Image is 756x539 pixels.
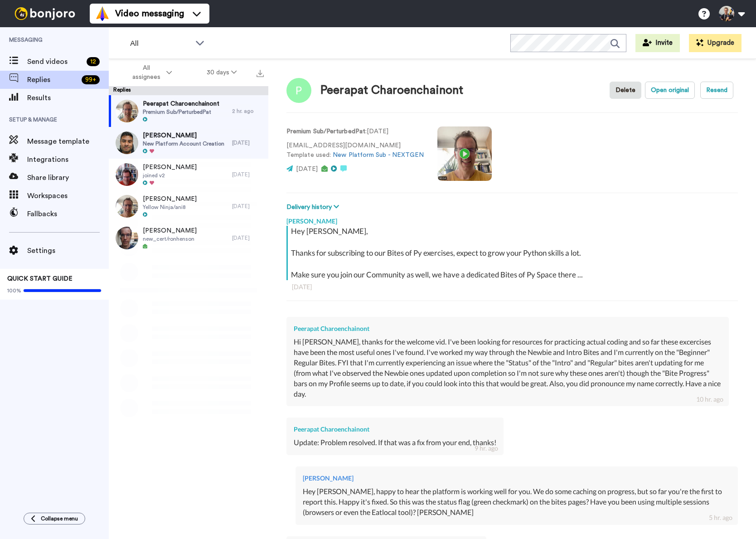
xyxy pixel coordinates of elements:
span: QUICK START GUIDE [7,276,73,282]
span: All assignees [128,63,165,82]
span: Message template [27,136,109,147]
span: [PERSON_NAME] [143,131,224,140]
img: e261e8ef-7694-48a6-9920-f389d58d96eb-thumb.jpg [116,227,138,249]
span: joined v2 [143,172,197,179]
span: Integrations [27,154,109,165]
span: Settings [27,245,109,256]
div: [PERSON_NAME] [303,474,731,483]
div: Peerapat Charoenchainont [294,425,496,434]
img: bj-logo-header-white.svg [11,7,79,20]
div: [DATE] [232,171,264,178]
span: Collapse menu [41,515,78,522]
div: Peerapat Charoenchainont [294,324,722,333]
span: [PERSON_NAME] [143,163,197,172]
button: Delivery history [286,202,342,212]
div: 12 [87,57,100,66]
div: Update: Problem resolved. If that was a fix from your end, thanks! [294,437,496,448]
span: new_cert/ronhenson [143,235,197,243]
a: [PERSON_NAME]New Platform Account Creation[DATE] [109,127,268,159]
div: [DATE] [232,234,264,242]
button: All assignees [111,60,189,85]
span: Share library [27,172,109,183]
span: Yellow Ninja/ani8 [143,204,197,211]
div: 5 hr. ago [709,513,732,522]
span: [PERSON_NAME] [143,194,197,204]
span: [DATE] [296,166,318,172]
a: [PERSON_NAME]new_cert/ronhenson[DATE] [109,222,268,254]
strong: Premium Sub/PerturbedPat [286,128,365,135]
div: Hey [PERSON_NAME], Thanks for subscribing to our Bites of Py exercises, expect to grow your Pytho... [291,226,736,280]
div: Hi [PERSON_NAME], thanks for the welcome vid. I've been looking for resources for practicing actu... [294,337,722,399]
span: Video messaging [115,7,184,20]
button: Delete [610,82,641,99]
a: Peerapat CharoenchainontPremium Sub/PerturbedPat2 hr. ago [109,95,268,127]
a: [PERSON_NAME]Yellow Ninja/ani8[DATE] [109,190,268,222]
img: aa6f49df-472a-4ece-a689-f58e4aff5dff-thumb.jpg [116,195,138,218]
img: 86777a5a-97ab-4882-ab50-0ebb353e7528-thumb.jpg [116,100,138,122]
p: [EMAIL_ADDRESS][DOMAIN_NAME] Template used: [286,141,424,160]
span: [PERSON_NAME] [143,226,197,235]
span: Peerapat Charoenchainont [143,99,219,108]
button: Resend [700,82,733,99]
div: [DATE] [232,203,264,210]
span: All [130,38,191,49]
span: Fallbacks [27,209,109,219]
span: 100% [7,287,21,294]
p: : [DATE] [286,127,424,136]
img: vm-color.svg [95,6,110,21]
span: Results [27,92,109,103]
button: 30 days [189,64,254,81]
span: New Platform Account Creation [143,140,224,147]
a: New Platform Sub - NEXTGEN [333,152,424,158]
img: Image of Peerapat Charoenchainont [286,78,311,103]
div: 2 hr. ago [232,107,264,115]
div: 99 + [82,75,100,84]
div: [DATE] [292,282,732,291]
button: Collapse menu [24,513,85,524]
div: 9 hr. ago [475,444,498,453]
div: Peerapat Charoenchainont [320,84,463,97]
button: Open original [645,82,695,99]
div: Replies [109,86,268,95]
img: 63a00cfa-129b-41a3-8d16-60571a7dc5a1-thumb.jpg [116,163,138,186]
a: [PERSON_NAME]joined v2[DATE] [109,159,268,190]
span: Send videos [27,56,83,67]
div: 10 hr. ago [696,395,723,404]
span: Replies [27,74,78,85]
div: [DATE] [232,139,264,146]
button: Export all results that match these filters now. [254,66,267,79]
div: Hey [PERSON_NAME], happy to hear the platform is working well for you. We do some caching on prog... [303,486,731,518]
button: Upgrade [689,34,741,52]
div: [PERSON_NAME] [286,212,738,226]
span: Workspaces [27,190,109,201]
img: d16f3d9a-49f4-4057-9d9f-35bca661647f-thumb.jpg [116,131,138,154]
span: Premium Sub/PerturbedPat [143,108,219,116]
img: export.svg [257,70,264,77]
button: Invite [635,34,680,52]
